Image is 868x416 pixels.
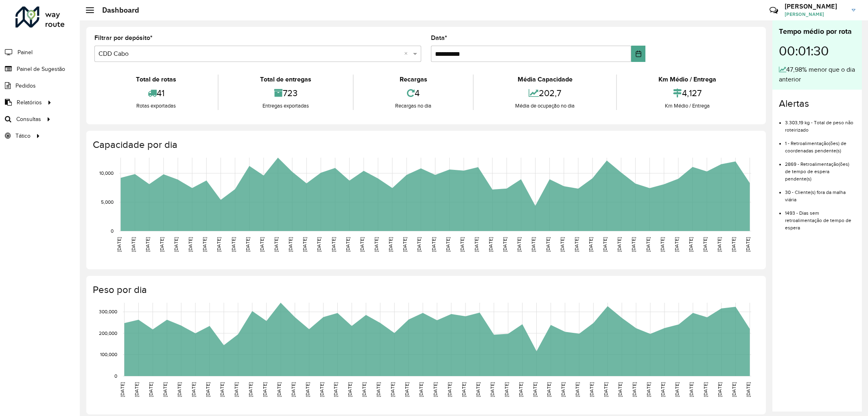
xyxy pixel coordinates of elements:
text: [DATE] [134,382,139,397]
text: [DATE] [447,382,452,397]
text: [DATE] [116,237,122,252]
text: [DATE] [488,237,493,252]
h2: Dashboard [94,6,139,15]
text: 5,000 [101,199,114,205]
text: [DATE] [145,237,150,252]
text: [DATE] [645,237,651,252]
text: [DATE] [376,382,381,397]
text: [DATE] [148,382,153,397]
text: [DATE] [602,237,608,252]
div: 723 [221,84,351,102]
div: 4 [356,84,471,102]
h4: Alertas [779,98,855,110]
text: 0 [114,373,117,379]
text: [DATE] [333,382,338,397]
h3: [PERSON_NAME] [785,2,846,10]
text: 10,000 [99,170,114,176]
div: Total de rotas [96,75,216,84]
text: [DATE] [660,237,665,252]
label: Data [431,33,447,43]
text: [DATE] [305,382,310,397]
text: [DATE] [331,237,336,252]
text: [DATE] [631,237,636,252]
text: [DATE] [245,237,250,252]
text: [DATE] [205,382,210,397]
text: [DATE] [717,237,722,252]
text: [DATE] [575,382,580,397]
text: [DATE] [316,237,321,252]
text: [DATE] [745,237,750,252]
text: [DATE] [531,237,536,252]
text: [DATE] [617,237,622,252]
div: Recargas no dia [356,102,471,110]
div: Tempo médio por rota [779,26,855,37]
text: [DATE] [688,237,693,252]
text: [DATE] [617,382,623,397]
div: Km Médio / Entrega [619,75,756,84]
text: [DATE] [390,382,395,397]
text: [DATE] [560,382,566,397]
span: Painel [17,48,33,57]
text: [DATE] [302,237,307,252]
text: [DATE] [588,237,593,252]
text: [DATE] [162,382,168,397]
li: 2869 - Retroalimentação(ões) de tempo de espera pendente(s) [785,154,855,183]
text: [DATE] [291,382,296,397]
text: [DATE] [262,382,267,397]
text: [DATE] [234,382,239,397]
div: 202,7 [476,84,614,102]
text: [DATE] [703,382,708,397]
span: Painel de Sugestão [17,65,65,73]
text: [DATE] [731,237,736,252]
text: [DATE] [459,237,465,252]
text: [DATE] [248,382,253,397]
text: [DATE] [674,382,680,397]
text: [DATE] [359,237,365,252]
button: Choose Date [631,46,645,62]
text: [DATE] [404,382,409,397]
text: [DATE] [416,237,422,252]
text: [DATE] [191,382,196,397]
h4: Capacidade por dia [93,139,758,151]
text: [DATE] [431,237,436,252]
span: Consultas [16,115,41,123]
li: 30 - Cliente(s) fora da malha viária [785,183,855,203]
text: [DATE] [702,237,708,252]
span: Pedidos [15,81,36,90]
text: [DATE] [717,382,722,397]
div: Rotas exportadas [96,102,216,110]
a: Contato Rápido [765,2,783,19]
text: [DATE] [276,382,282,397]
text: [DATE] [445,237,450,252]
text: [DATE] [574,237,579,252]
text: [DATE] [259,237,265,252]
text: 200,000 [99,330,117,336]
span: Clear all [404,49,411,59]
text: [DATE] [475,382,481,397]
text: [DATE] [560,237,565,252]
text: [DATE] [433,382,438,397]
text: [DATE] [231,237,236,252]
div: Média de ocupação no dia [476,102,614,110]
text: [DATE] [646,382,651,397]
text: [DATE] [674,237,679,252]
text: [DATE] [516,237,522,252]
text: [DATE] [418,382,424,397]
text: [DATE] [660,382,665,397]
text: [DATE] [120,382,125,397]
text: [DATE] [518,382,523,397]
div: Entregas exportadas [221,102,351,110]
label: Filtrar por depósito [94,33,153,43]
text: [DATE] [345,237,350,252]
text: [DATE] [177,382,182,397]
text: [DATE] [361,382,367,397]
text: [DATE] [173,237,179,252]
text: [DATE] [689,382,694,397]
text: [DATE] [532,382,538,397]
div: 00:01:30 [779,37,855,65]
text: [DATE] [545,237,551,252]
div: 4,127 [619,84,756,102]
text: 100,000 [100,352,117,357]
div: Total de entregas [221,75,351,84]
li: 1493 - Dias sem retroalimentação de tempo de espera [785,203,855,231]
